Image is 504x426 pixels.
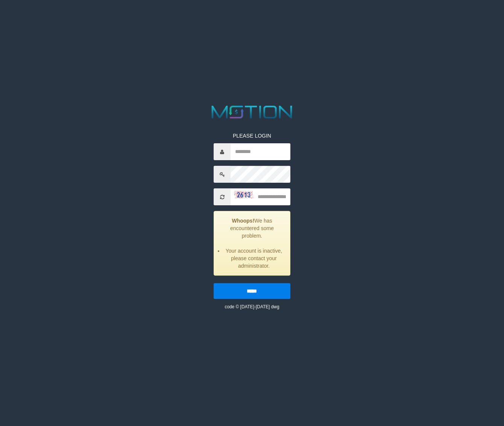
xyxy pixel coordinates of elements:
[214,132,290,139] p: PLEASE LOGIN
[225,304,279,309] small: code © [DATE]-[DATE] dwg
[223,247,284,270] li: Your account is inactive, please contact your administrator.
[234,191,253,199] img: captcha
[208,103,296,121] img: MOTION_logo.png
[214,211,290,276] div: We has encountered some problem.
[232,218,254,224] strong: Whoops!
